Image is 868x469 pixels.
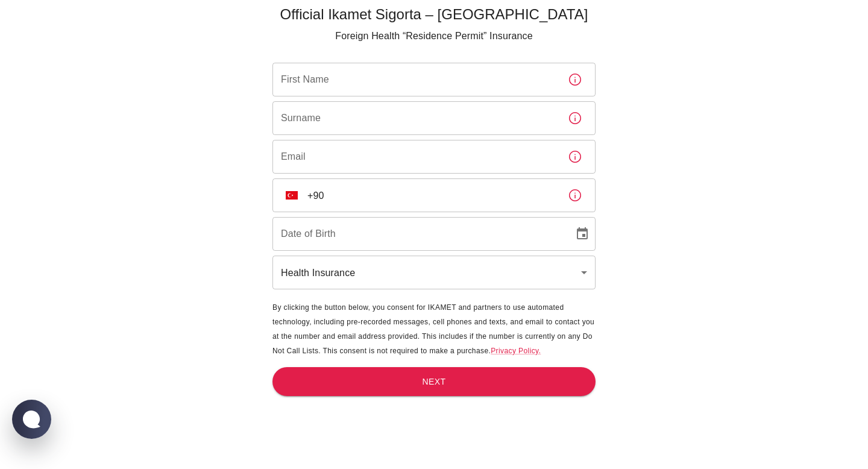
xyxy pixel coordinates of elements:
[272,5,596,24] h5: Official Ikamet Sigorta – [GEOGRAPHIC_DATA]
[570,222,594,246] button: Choose date
[272,256,596,289] div: Health Insurance
[286,191,298,200] img: unknown
[272,29,596,43] p: Foreign Health “Residence Permit” Insurance
[281,184,303,206] button: Select country
[272,217,565,251] input: DD/MM/YYYY
[491,347,541,355] a: Privacy Policy.
[272,303,594,355] span: By clicking the button below, you consent for IKAMET and partners to use automated technology, in...
[272,367,596,397] button: Next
